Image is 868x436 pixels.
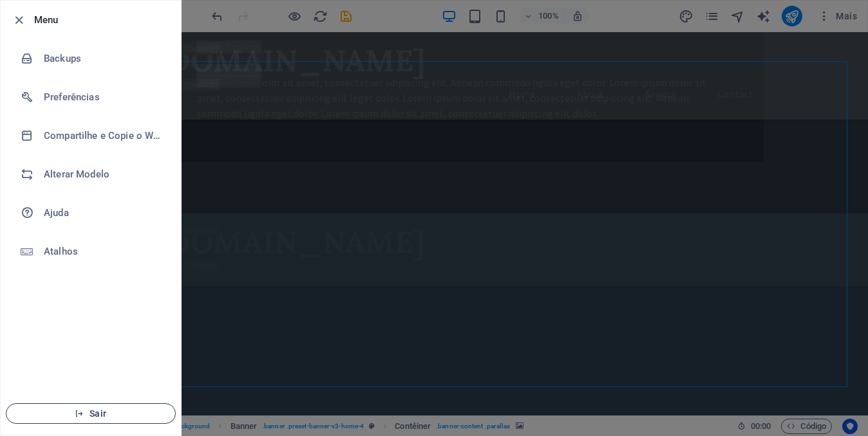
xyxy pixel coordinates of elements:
[44,51,163,66] h6: Backups
[44,89,163,105] h6: Preferências
[34,12,171,28] h6: Menu
[6,403,176,424] button: Sair
[17,408,165,419] span: Sair
[1,194,181,232] a: Ajuda
[44,244,163,259] h6: Atalhos
[44,205,163,221] h6: Ajuda
[44,128,163,143] h6: Compartilhe e Copie o Website
[44,167,163,182] h6: Alterar Modelo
